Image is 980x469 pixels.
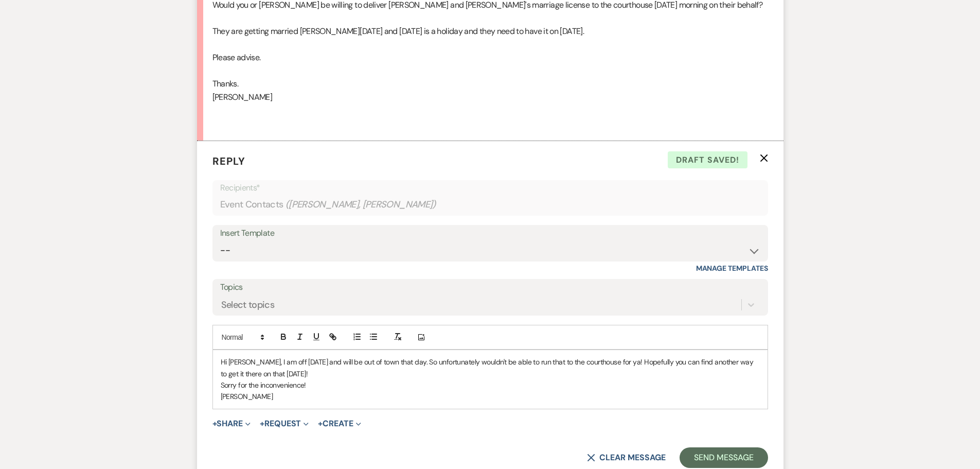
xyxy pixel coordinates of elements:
[680,447,768,468] button: Send Message
[221,298,275,312] div: Select topics
[318,420,323,428] span: +
[220,226,760,241] div: Insert Template
[260,420,309,428] button: Request
[221,391,760,402] p: [PERSON_NAME]
[668,151,747,169] span: Draft saved!
[696,264,768,273] a: Manage Templates
[212,420,217,428] span: +
[221,379,760,391] p: Sorry for the inconvenience!
[220,195,760,215] div: Event Contacts
[286,198,437,212] span: ( [PERSON_NAME], [PERSON_NAME] )
[260,420,264,428] span: +
[220,181,760,195] p: Recipients*
[212,154,245,168] span: Reply
[221,356,760,379] p: Hi [PERSON_NAME], I am off [DATE] and will be out of town that day. So unfortunately wouldn't be ...
[212,420,251,428] button: Share
[220,280,760,295] label: Topics
[587,454,665,462] button: Clear message
[318,420,361,428] button: Create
